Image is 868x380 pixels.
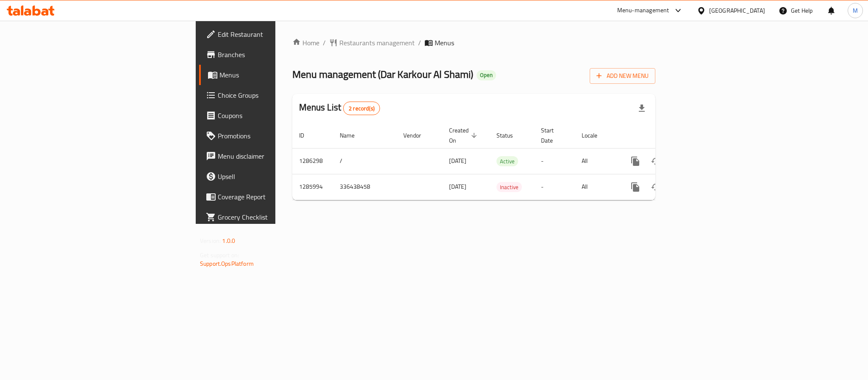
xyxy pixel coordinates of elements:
span: Grocery Checklist [218,212,334,222]
span: Get support on: [200,250,239,261]
a: Support.OpsPlatform [200,258,254,269]
h2: Menus List [299,101,380,115]
span: Active [496,157,518,166]
span: Edit Restaurant [218,29,334,39]
span: [DATE] [449,181,466,192]
a: Choice Groups [199,85,341,105]
span: Upsell [218,171,334,182]
a: Menu disclaimer [199,146,341,166]
td: All [575,148,618,174]
td: - [534,174,575,200]
div: Export file [632,98,652,118]
span: Menus [219,70,334,80]
button: more [625,177,646,197]
div: Menu-management [617,6,669,16]
td: 336438458 [333,174,397,200]
span: M [853,6,858,15]
td: - [534,148,575,174]
span: 2 record(s) [344,105,380,113]
span: Created On [449,125,480,146]
span: Coverage Report [218,192,334,202]
span: Menu disclaimer [218,151,334,161]
a: Restaurants management [329,38,415,48]
span: Menus [435,38,454,48]
div: [GEOGRAPHIC_DATA] [709,6,765,15]
span: Inactive [496,182,522,192]
a: Upsell [199,166,341,187]
nav: breadcrumb [292,38,655,48]
span: Add New Menu [596,71,649,81]
span: Branches [218,50,334,60]
div: Total records count [343,102,380,115]
a: Grocery Checklist [199,207,341,227]
li: / [418,38,421,48]
span: Coupons [218,110,334,121]
span: Menu management ( Dar Karkour Al Shami ) [292,65,473,84]
a: Edit Restaurant [199,24,341,44]
span: ID [299,130,315,140]
div: Active [496,156,518,166]
table: enhanced table [292,123,713,200]
td: / [333,148,397,174]
span: 1.0.0 [222,235,235,246]
a: Branches [199,44,341,65]
div: Open [477,70,496,80]
span: Vendor [403,130,432,140]
span: Locale [582,130,608,140]
span: Promotions [218,131,334,141]
a: Promotions [199,126,341,146]
span: Status [496,130,524,140]
span: Choice Groups [218,90,334,100]
a: Coverage Report [199,187,341,207]
span: [DATE] [449,155,466,166]
button: Add New Menu [590,68,655,84]
td: All [575,174,618,200]
span: Start Date [541,125,565,146]
button: more [625,151,646,171]
a: Menus [199,65,341,85]
button: Change Status [646,151,666,171]
span: Open [477,72,496,79]
th: Actions [618,123,713,149]
button: Change Status [646,177,666,197]
div: Inactive [496,182,522,192]
a: Coupons [199,105,341,126]
span: Name [340,130,366,140]
span: Version: [200,235,221,246]
span: Restaurants management [339,38,415,48]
